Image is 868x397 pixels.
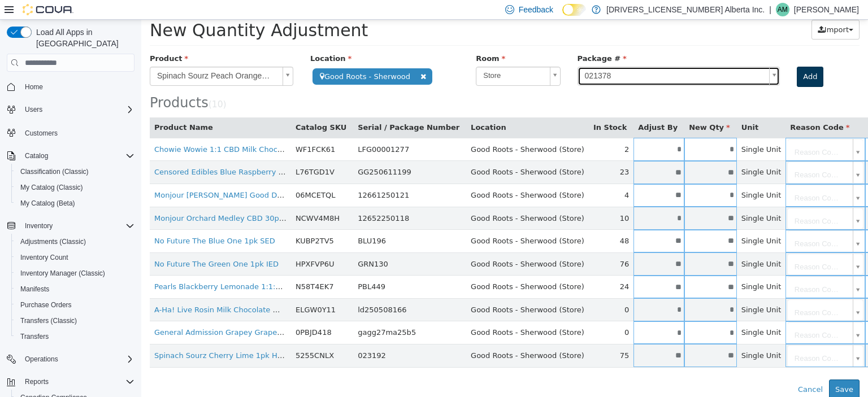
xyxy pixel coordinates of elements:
span: Products [8,75,67,91]
a: Customers [20,126,62,140]
a: 021378 [436,47,639,66]
button: Manifests [11,281,139,297]
td: GRN130 [212,233,325,256]
span: Transfers [16,330,134,343]
span: Single Unit [600,308,640,317]
td: ELGW0Y11 [150,278,212,302]
button: Operations [20,352,63,366]
span: Store [335,47,403,65]
span: My Catalog (Classic) [20,183,83,192]
span: Reason Code... [646,165,707,187]
a: Inventory Manager (Classic) [16,267,110,280]
a: Reason Code... [646,325,722,347]
td: KUBP2TV5 [150,210,212,233]
a: No Future The Green One 1pk IED [13,240,137,248]
a: Reason Code... [646,302,722,324]
span: Single Unit [600,286,640,294]
span: Purchase Orders [20,300,72,309]
a: My Catalog (Beta) [16,197,80,210]
span: Good Roots - Sherwood (Store) [329,217,443,225]
button: Users [2,102,139,117]
button: Users [20,103,47,116]
a: Manifests [16,282,54,296]
td: HPXFVP6U [150,233,212,256]
span: Reason Code... [646,256,707,279]
img: Cova [23,4,73,15]
button: Adjustments (Classic) [11,234,139,250]
a: Transfers (Classic) [16,314,81,328]
span: Users [25,105,42,114]
span: Single Unit [600,125,640,134]
td: 2 [448,118,492,141]
a: Adjustments (Classic) [16,235,90,248]
span: Spinach Sourz Peach Orange 1:1 CBD 5pk HED [9,47,137,66]
a: My Catalog (Classic) [16,181,88,194]
span: Reports [20,375,134,389]
button: Reports [20,375,53,389]
span: Reason Code... [646,211,707,233]
button: Transfers [11,329,139,344]
span: Load All Apps in [GEOGRAPHIC_DATA] [32,27,134,49]
span: Inventory Manager (Classic) [16,267,134,280]
span: Manifests [20,285,49,294]
button: Classification (Classic) [11,164,139,180]
span: Users [20,103,134,116]
span: Good Roots - Sherwood (Store) [329,240,443,248]
td: 23 [448,141,492,164]
span: Customers [25,129,58,138]
button: Location [329,102,367,114]
button: Reports [2,374,139,390]
td: 06MCETQL [150,164,212,187]
button: Operations [2,351,139,367]
td: N58T4EK7 [150,256,212,279]
a: General Admission Grapey Grape 2pk IED [13,308,167,317]
a: Spinach Sourz Peach Orange 1:1 CBD 5pk HED [8,47,152,66]
td: L76TGD1V [150,141,212,164]
td: 48 [448,210,492,233]
span: Inventory Count [16,251,134,264]
span: Product [8,34,47,43]
td: 76 [448,233,492,256]
a: Transfers [16,330,53,343]
span: AM [778,3,788,16]
span: Good Roots - Sherwood (Store) [329,171,443,180]
span: Reason Code... [646,119,707,142]
span: Reports [25,377,49,386]
span: My Catalog (Beta) [20,199,75,208]
button: Catalog [20,149,53,163]
span: Good Roots - Sherwood (Store) [329,308,443,317]
button: Add [656,47,682,67]
td: 75 [448,324,492,347]
p: [DRIVERS_LICENSE_NUMBER] Alberta Inc. [606,3,765,16]
a: Reason Code... [646,188,722,210]
span: Reason Code... [646,188,707,211]
td: 12652250118 [212,187,325,210]
span: 10 [71,80,82,90]
span: Location [169,34,210,43]
a: Reason Code... [646,234,722,255]
span: Transfers (Classic) [16,314,134,328]
a: Reason Code... [646,211,722,232]
td: GG250611199 [212,141,325,164]
td: ld250508166 [212,278,325,302]
span: Adjustments (Classic) [20,237,86,246]
a: Monjour Orchard Medley CBD 30pk HED [13,194,160,203]
span: Good Roots - Sherwood (Store) [329,194,443,203]
span: Reason Code... [646,280,707,302]
td: 0 [448,278,492,302]
a: Monjour [PERSON_NAME] Good Day CBD 30pk HED [13,171,202,180]
span: Single Unit [600,194,640,203]
span: New Quantity Adjustment [8,1,227,20]
span: Operations [20,352,134,366]
a: Purchase Orders [16,298,76,312]
td: 10 [448,187,492,210]
button: Inventory [2,218,139,234]
button: Adjust By [497,102,539,114]
a: Spinach Sourz Cherry Lime 1pk HED [13,331,146,340]
span: Home [25,82,43,91]
a: Reason Code... [646,119,722,141]
span: Dark Mode [562,16,563,16]
button: Customers [2,124,139,141]
td: 4 [448,164,492,187]
span: Inventory Count [20,253,68,262]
